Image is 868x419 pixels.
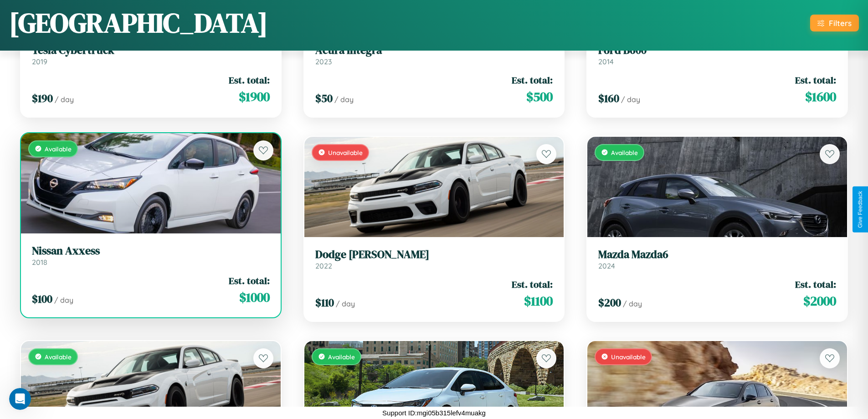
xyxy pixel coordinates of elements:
[32,44,270,57] h3: Tesla Cybertruck
[621,95,640,104] span: / day
[857,191,863,228] div: Give Feedback
[229,73,270,87] span: Est. total:
[810,15,859,31] button: Filters
[524,292,553,310] span: $ 1100
[334,95,354,104] span: / day
[512,73,553,87] span: Est. total:
[336,299,355,308] span: / day
[598,44,836,66] a: Ford B6002014
[611,353,646,361] span: Unavailable
[32,57,47,66] span: 2019
[32,44,270,66] a: Tesla Cybertruck2019
[829,18,852,28] div: Filters
[32,258,47,267] span: 2018
[315,261,332,270] span: 2022
[315,57,332,66] span: 2023
[598,57,614,66] span: 2014
[623,299,642,308] span: / day
[803,292,836,310] span: $ 2000
[229,274,270,287] span: Est. total:
[611,149,638,156] span: Available
[795,278,836,291] span: Est. total:
[32,91,53,106] span: $ 190
[315,248,553,261] h3: Dodge [PERSON_NAME]
[598,91,619,106] span: $ 160
[315,44,553,57] h3: Acura Integra
[598,248,836,261] h3: Mazda Mazda6
[32,291,52,306] span: $ 100
[328,149,363,156] span: Unavailable
[9,4,268,41] h1: [GEOGRAPHIC_DATA]
[55,95,74,104] span: / day
[45,145,72,153] span: Available
[598,295,621,310] span: $ 200
[315,248,553,270] a: Dodge [PERSON_NAME]2022
[239,288,270,306] span: $ 1000
[512,278,553,291] span: Est. total:
[54,295,73,305] span: / day
[315,91,333,106] span: $ 50
[598,44,836,57] h3: Ford B600
[9,388,31,410] iframe: Intercom live chat
[315,44,553,66] a: Acura Integra2023
[598,248,836,270] a: Mazda Mazda62024
[526,88,553,106] span: $ 500
[32,244,270,258] h3: Nissan Axxess
[598,261,615,270] span: 2024
[795,73,836,87] span: Est. total:
[328,353,355,361] span: Available
[45,353,72,361] span: Available
[315,295,334,310] span: $ 110
[805,88,836,106] span: $ 1600
[382,407,486,419] p: Support ID: mgi05b315lefv4muakg
[239,88,270,106] span: $ 1900
[32,244,270,267] a: Nissan Axxess2018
